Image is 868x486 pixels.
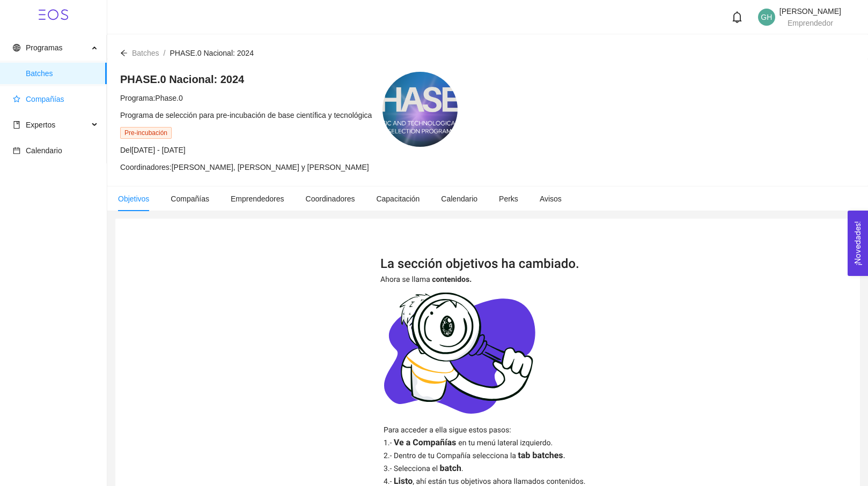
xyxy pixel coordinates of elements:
[306,195,355,203] span: Coordinadores
[171,195,209,203] span: Compañías
[13,147,20,154] span: calendar
[376,195,420,203] span: Capacitación
[499,195,518,203] span: Perks
[26,95,64,103] span: Compañías
[120,72,372,87] h4: PHASE.0 Nacional: 2024
[13,95,20,103] span: star
[26,43,62,52] span: Programas
[120,127,172,139] span: Pre-incubación
[13,121,20,129] span: book
[848,211,868,276] button: Open Feedback Widget
[779,7,841,16] span: [PERSON_NAME]
[120,49,128,57] span: arrow-left
[164,49,166,57] span: /
[120,163,369,171] span: Coordinadores: [PERSON_NAME], [PERSON_NAME] y [PERSON_NAME]
[13,44,20,51] span: global
[761,9,772,26] span: GH
[26,146,62,155] span: Calendario
[132,49,159,57] span: Batches
[441,195,477,203] span: Calendario
[118,195,149,203] span: Objetivos
[731,11,743,23] span: bell
[120,94,183,102] span: Programa: Phase.0
[120,111,372,119] span: Programa de selección para pre-incubación de base científica y tecnológica
[231,195,284,203] span: Emprendedores
[120,146,186,154] span: Del [DATE] - [DATE]
[788,19,833,27] span: Emprendedor
[170,49,253,57] span: PHASE.0 Nacional: 2024
[26,121,55,129] span: Expertos
[26,63,98,84] span: Batches
[540,195,562,203] span: Avisos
